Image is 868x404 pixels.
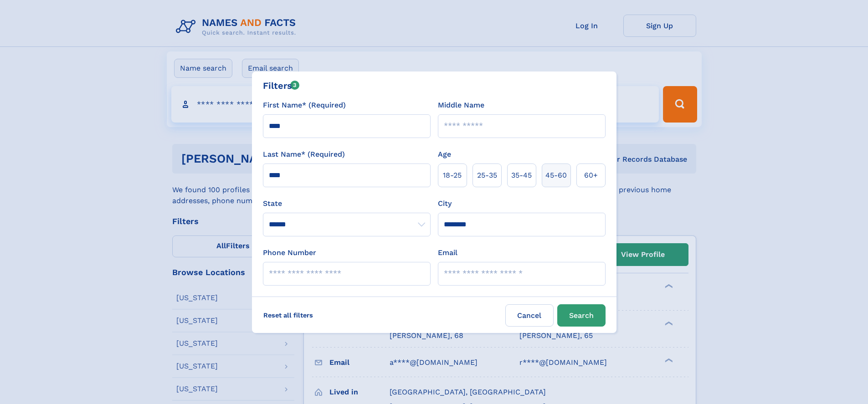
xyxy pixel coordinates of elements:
label: Middle Name [438,100,484,111]
span: 25‑35 [477,170,497,181]
span: 45‑60 [545,170,567,181]
label: Last Name* (Required) [263,149,345,160]
label: State [263,198,431,209]
label: Reset all filters [257,304,319,326]
label: Phone Number [263,247,316,258]
span: 35‑45 [511,170,532,181]
span: 60+ [584,170,598,181]
label: Age [438,149,451,160]
span: 18‑25 [443,170,462,181]
label: Cancel [505,304,554,327]
label: Email [438,247,457,258]
button: Search [557,304,606,327]
label: First Name* (Required) [263,100,346,111]
div: Filters [263,79,300,92]
label: City [438,198,452,209]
